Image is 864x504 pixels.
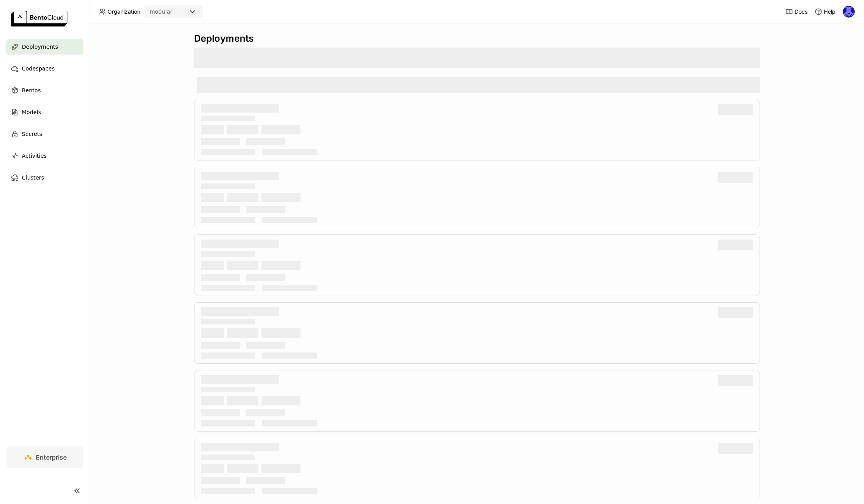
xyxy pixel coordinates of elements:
[22,64,55,73] span: Codespaces
[11,11,67,26] img: logo
[815,8,836,16] div: Help
[22,129,42,139] span: Secrets
[6,61,83,76] a: Codespaces
[22,173,44,182] span: Clusters
[173,8,174,16] input: Selected modular.
[22,86,41,95] span: Bentos
[6,104,83,120] a: Models
[785,8,807,16] a: Docs
[108,8,140,15] span: Organization
[22,107,41,117] span: Models
[6,148,83,164] a: Activities
[22,42,58,51] span: Deployments
[795,8,807,15] span: Docs
[6,446,83,468] a: Enterprise
[843,6,855,18] img: Newton Jain
[6,83,83,98] a: Bentos
[6,39,83,55] a: Deployments
[6,126,83,142] a: Secrets
[824,8,836,15] span: Help
[150,8,172,16] div: modular
[22,151,47,160] span: Activities
[194,33,760,44] div: Deployments
[36,453,67,461] span: Enterprise
[6,170,83,185] a: Clusters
